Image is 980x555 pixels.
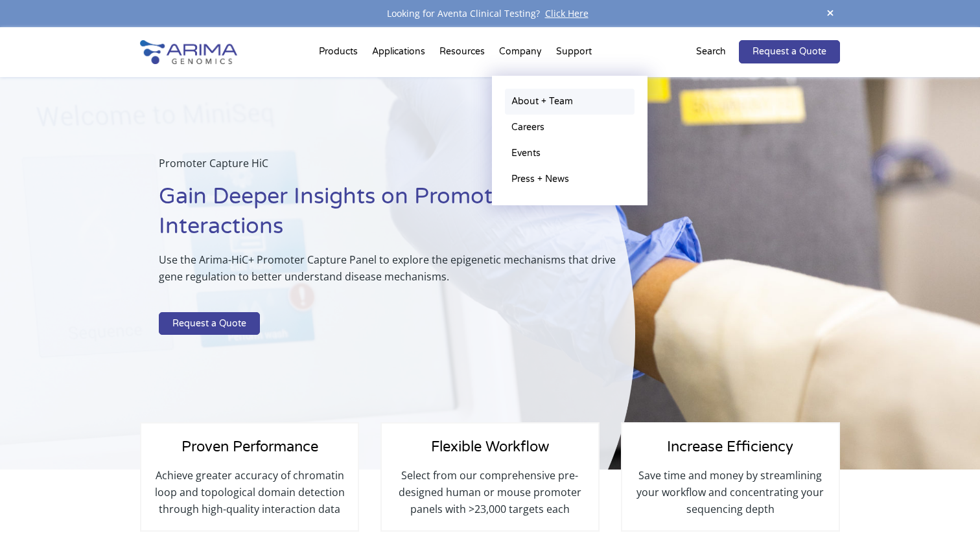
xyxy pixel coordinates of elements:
span: Hi-C for FFPE [15,231,65,242]
input: Structural Variant Discovery [287,248,296,256]
input: Capture Hi-C [3,198,12,206]
a: Events [505,141,635,166]
input: Hi-C [3,181,12,189]
span: Other [15,298,38,310]
span: Capture Hi-C [15,197,64,209]
input: Human Health [287,231,296,240]
input: High Coverage Hi-C [3,214,12,223]
span: Arima Bioinformatics Platform [15,281,131,293]
a: About + Team [505,89,635,115]
span: What is your area of interest? [284,160,397,172]
span: Last name [284,1,324,12]
p: Select from our comprehensive pre-designed human or mouse promoter panels with >23,000 targets each [395,467,585,517]
span: Increase Efficiency [667,438,793,455]
input: Gene Regulation [287,198,296,206]
h1: Gain Deeper Insights on Promoter Interactions [159,182,622,251]
p: Save time and money by streamlining your workflow and concentrating your sequencing depth [635,467,826,517]
span: Proven Performance [181,438,318,455]
a: Click Here [540,7,594,19]
p: Promoter Capture HiC [159,155,622,182]
input: Library Prep [3,265,12,273]
a: Request a Quote [739,40,840,63]
span: Flexible Workflow [431,438,549,455]
img: Arima-Genomics-logo [140,40,237,64]
p: Use the Arima-HiC+ Promoter Capture Panel to explore the epigenetic mechanisms that drive gene re... [159,251,622,295]
span: State [284,107,304,119]
span: Genome Assembly [299,180,371,192]
input: Other [287,265,296,273]
input: Epigenetics [287,214,296,223]
input: Arima Bioinformatics Platform [3,282,12,290]
span: Gene Regulation [299,197,362,209]
span: Structural Variant Discovery [299,247,406,259]
input: Genome Assembly [287,181,296,189]
span: Epigenetics [299,214,342,225]
a: Press + News [505,166,635,192]
a: Careers [505,115,635,141]
input: Hi-C for FFPE [3,231,12,240]
span: Hi-C [15,180,31,192]
input: Other [3,299,12,307]
a: Request a Quote [159,312,260,335]
p: Search [696,43,726,60]
div: Looking for Aventa Clinical Testing? [140,5,840,22]
span: Other [299,264,321,276]
span: Single-Cell Methyl-3C [15,247,95,259]
span: High Coverage Hi-C [15,214,89,225]
input: Single-Cell Methyl-3C [3,248,12,256]
p: Achieve greater accuracy of chromatin loop and topological domain detection through high-quality ... [154,467,345,517]
span: Human Health [299,231,356,242]
span: Library Prep [15,264,62,276]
